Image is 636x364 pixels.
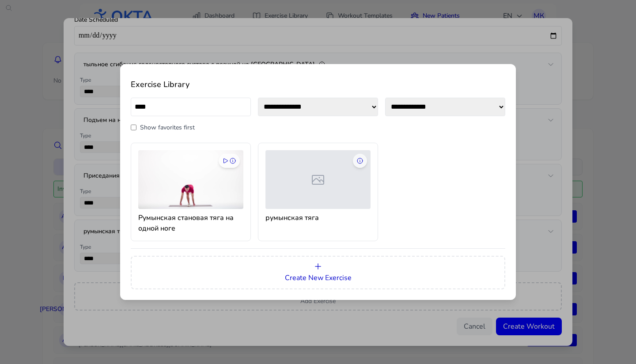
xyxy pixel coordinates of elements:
[131,75,505,91] h3: Exercise Library
[138,212,243,234] h4: Румынская становая тяга на одной ноге
[353,154,367,168] button: View Details
[140,123,195,132] label: Show favorites first
[138,150,243,209] img: Румынская становая тяга на одной ноге
[265,212,371,223] h4: румынская тяга
[131,256,505,289] button: Create New Exercise
[219,154,240,168] button: View Details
